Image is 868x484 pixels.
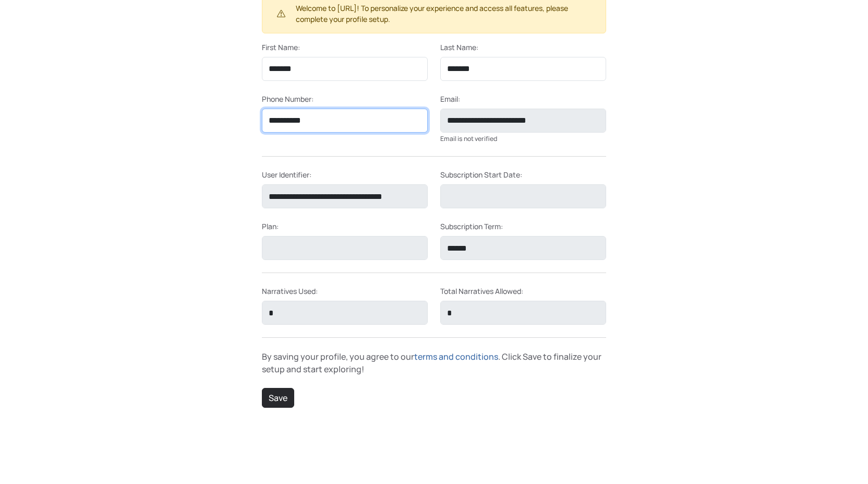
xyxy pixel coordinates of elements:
label: Narratives Used: [262,286,318,297]
small: Email is not verified [440,134,497,143]
label: User Identifier: [262,169,311,180]
label: Subscription Term: [440,221,503,232]
a: terms and conditions [414,351,498,362]
label: Total Narratives Allowed: [440,286,523,297]
label: Last Name: [440,42,478,53]
label: First Name: [262,42,300,53]
label: Email: [440,93,460,104]
button: Save [262,388,294,408]
label: Subscription Start Date: [440,169,522,180]
label: Phone Number: [262,93,314,104]
label: Plan: [262,221,279,232]
div: By saving your profile, you agree to our . Click Save to finalize your setup and start exploring! [256,350,612,375]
